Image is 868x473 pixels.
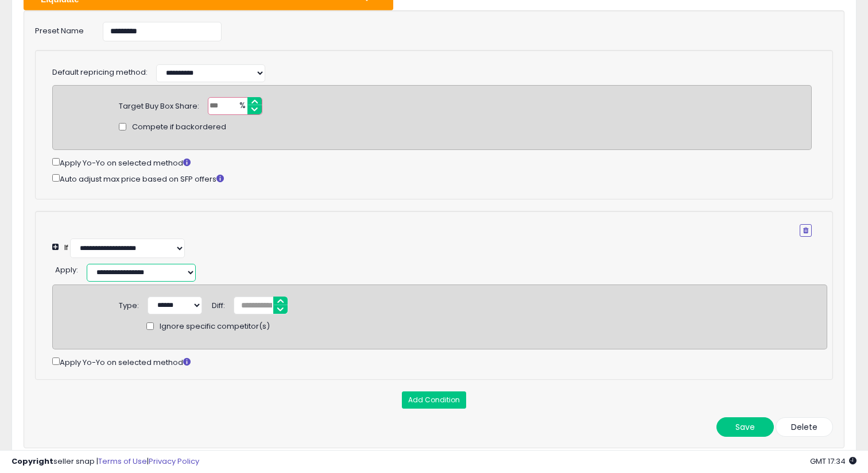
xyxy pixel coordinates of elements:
label: Default repricing method: [52,67,148,78]
strong: Copyright [11,456,53,467]
div: Apply Yo-Yo on selected method [52,156,812,169]
a: Privacy Policy [149,456,199,467]
span: % [232,98,251,115]
button: Save [716,417,774,437]
a: Terms of Use [98,456,147,467]
div: Diff: [212,297,225,312]
div: Target Buy Box Share: [119,97,199,112]
div: Apply Yo-Yo on selected method [52,355,827,368]
button: Delete [776,417,833,437]
span: Apply [55,264,76,275]
div: Type: [119,297,139,312]
div: : [55,261,78,276]
label: Preset Name [26,22,94,37]
span: Ignore specific competitor(s) [160,321,270,332]
i: Remove Condition [803,227,808,234]
div: seller snap | | [11,456,199,467]
button: Add Condition [402,391,466,409]
span: Compete if backordered [132,122,226,133]
span: 2025-08-11 17:34 GMT [810,456,857,467]
div: Auto adjust max price based on SFP offers [52,172,812,185]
